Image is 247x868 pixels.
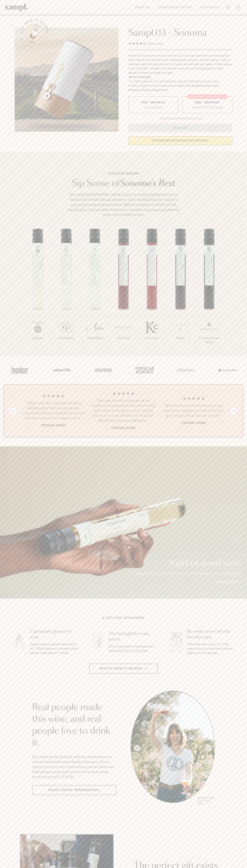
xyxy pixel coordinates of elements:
b: [PERSON_NAME] [41,424,65,427]
span: $55 - One Pack [142,101,165,104]
li: 3 / 4 [161,391,226,430]
button: Next slide [231,408,237,414]
a: Shop All [133,4,153,11]
h2: Real people made this wine, and real people love to drink it. [32,702,116,749]
li: 4 / 7 [109,229,138,352]
a: Read about Winemakers [32,785,116,795]
img: Sampl logo [5,4,28,11]
a: Add to cart [216,580,242,584]
li: 2 / 4 [91,391,156,430]
li: 5 / 7 [138,229,166,352]
p: Merlot [166,336,195,340]
li: A smart coaster to access winemaker videos and detailed tasting notes. [128,84,232,88]
img: Artboard_3_0b291449-6e8c-4d07-b2c2-3f3601a19cd1_x450.png [175,362,196,378]
a: interested in gifting for groups? [128,136,232,145]
strong: What’s Included: [128,76,151,79]
h3: “Not only does this eliminate all the confusion of picking from the never ending wall of wine in ... [91,398,156,423]
h2: Sip Some of [66,179,181,188]
img: Artboard_1_c8cd28af-0030-4af1-819c-248e302c7f06_x450.png [9,362,31,378]
p: A gift of good taste [135,559,242,567]
h3: “Whether I'm having friends over or just tired from a long day at work and need a glass of wine, ... [161,403,226,418]
li: 7x - 100ml glasses of small production, premium Sonoma County wines [128,79,232,84]
li: 2 / 7 [52,229,81,352]
small: Perfect For 2-4 Tastings [192,105,223,109]
div: Sampl.03 lets you try some of Sonoma County's best wine from small producers. Each capsule comes ... [128,54,232,75]
div: Christmas SALE! Save 20% [188,94,227,99]
p: White Blend [81,336,109,340]
em: Sonoma's Best [120,179,175,188]
div: slide 1 [131,691,215,806]
p: Our team works directly with the winemakers to source and bottle each Sampl shipment. We’re deepl... [32,754,116,779]
p: Gift a tasting flight of hand-selected, hard-to-find [US_STATE] wines. [109,644,157,653]
li: Christmas Sale Pricing Shown In Cart [157,117,203,120]
b: [PERSON_NAME] [182,421,206,425]
a: Our Story [198,4,221,11]
button: Sold Out [128,124,232,132]
p: [PERSON_NAME] Sutro, Sutro Wines [198,797,215,805]
b: [PERSON_NAME] [111,426,136,430]
small: Try the Capsule [143,105,163,109]
span: Reviews [152,42,163,45]
h3: The best gift for wine lovers [109,631,157,642]
span: $88 - Two Pack [195,101,220,104]
a: Corporate Gifting [156,4,195,11]
p: Chardonnay [52,336,81,340]
button: Previous slide [10,408,16,414]
h1: Sampl.03 - Sonoma [128,28,232,38]
button: See how it works [25,23,45,43]
p: Sampl's tasting capsule allows you to try 7 100ml glasses of premium wines without committing to ... [30,642,79,655]
li: 1 / 7 [24,229,52,352]
img: Sampl.03 - Sonoma [15,28,119,132]
span: 136 [147,42,152,45]
h3: “Sampl is my one-stop shop for all my birthday gifts! Our best friends just received their Sampl ... [21,401,86,421]
li: 6 / 7 [166,229,195,352]
p: The perfect gift for everyone from wine lovers to casual sippers. [135,571,242,576]
h2: A gift that gives more [102,616,145,620]
ul: carousel [131,691,215,806]
li: 7 / 7 [195,229,223,356]
img: Artboard_5_7fdae55a-36fd-43f7-8bfd-f74a06a2878e_x450.png [92,362,114,378]
p: Albarino [24,336,52,340]
p: Fall in love with a wine, or 7? We make it easy to order more bottles or glasses of your favorites. [187,642,236,655]
button: Watch how it works [89,664,158,674]
p: Pinot Noir [138,336,166,340]
div: 136Reviews [128,41,163,46]
img: Artboard_7_5b34974b-f019-449e-91fb-745f8d0877ee_x450.png [216,362,238,378]
img: Artboard_4_28b4d326-c26e-48f9-9c80-911f17d6414e_x450.png [133,362,155,378]
li: 1 / 4 [21,391,86,430]
img: Artboard_6_04f9a106-072f-468a-bdd7-f11783b05722_x450.png [51,362,72,378]
li: 3 / 7 [81,229,109,352]
p: Proprietary Red Blend [195,336,223,345]
h3: Re-order more of your favorite wine [187,629,236,640]
p: Pinot Noir [109,336,138,340]
h3: 7 premium glasses of wine [30,629,79,640]
p: The vast [GEOGRAPHIC_DATA] region is nearly double the size of Napa and contains 18 appellations,... [66,192,181,217]
li: Recipes & Pairing Suggestions [128,88,232,92]
p: Featured Region [66,171,181,176]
